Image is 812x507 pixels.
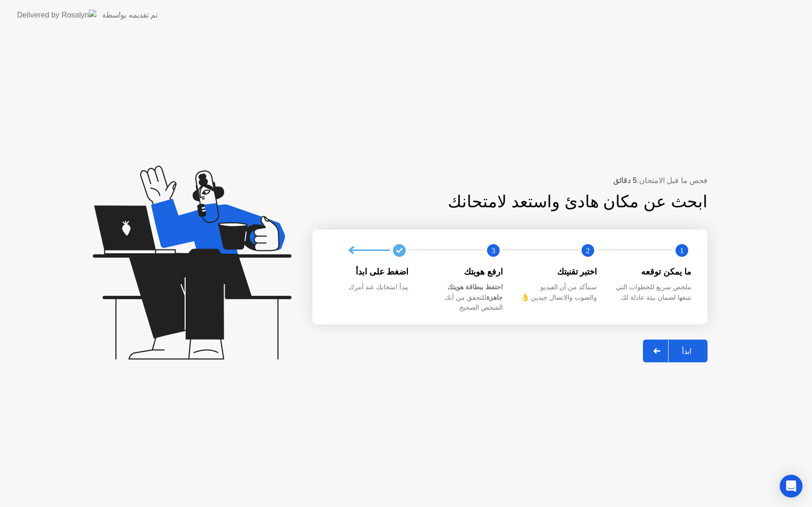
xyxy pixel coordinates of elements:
div: Open Intercom Messenger [780,475,803,498]
text: 2 [585,246,589,255]
div: يبدأ امتحانك عند أمرك [330,282,409,293]
div: تم تقديمه بواسطة [102,9,158,21]
img: Delivered by Rosalyn [17,9,96,20]
div: ابدأ [669,347,705,356]
div: اضغط على ابدأ [330,266,409,278]
div: ملخص سريع للخطوات التي نتبعها لضمان بيئة عادلة لك [613,282,692,303]
b: احتفظ ببطاقة هويتك جاهزة [447,283,503,301]
div: للتحقق من أنك الشخص الصحيح [424,282,503,313]
div: ما يمكن توقعه [613,266,692,278]
text: 3 [491,246,495,255]
text: 1 [680,246,684,255]
div: اختبر تقنيتك [518,266,597,278]
b: 5 دقائق [613,176,637,184]
div: سنتأكد من أن الفيديو والصوت والاتصال جيدين 👌 [518,282,597,303]
div: ابحث عن مكان هادئ واستعد لامتحانك [373,189,708,214]
button: ابدأ [643,340,708,362]
div: فحص ما قبل الامتحان: [312,175,708,186]
div: ارفع هويتك [424,266,503,278]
